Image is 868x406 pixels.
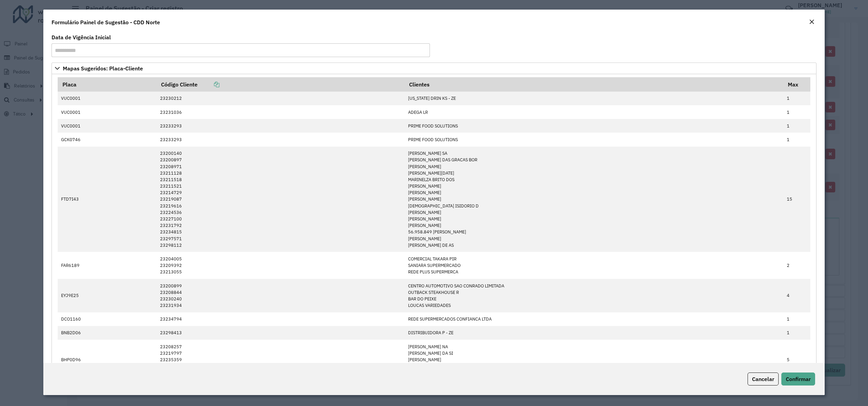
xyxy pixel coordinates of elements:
td: DCO1160 [58,312,156,326]
td: VUC0001 [58,92,156,105]
td: REDE SUPERMERCADOS CONFIANCA LTDA [404,312,783,326]
td: 1 [783,105,810,119]
button: Confirmar [781,373,815,385]
td: 23298413 [156,326,404,340]
button: Close [807,18,816,27]
a: Mapas Sugeridos: Placa-Cliente [52,63,816,74]
label: Data de Vigência Inicial [52,33,111,41]
td: [US_STATE] DRIN KS - ZE [404,92,783,105]
td: 2 [783,252,810,279]
th: Max [783,77,810,92]
span: Mapas Sugeridos: Placa-Cliente [63,66,143,71]
button: Cancelar [748,373,779,385]
td: PRIME FOOD SOLUTIONS [404,133,783,146]
td: VUC0001 [58,105,156,119]
td: 1 [783,312,810,326]
td: FAR6189 [58,252,156,279]
td: DISTRIBUIDORA P - ZE [404,326,783,340]
td: 23200899 23208844 23230240 23231934 [156,279,404,312]
td: BNB2D06 [58,326,156,340]
th: Código Cliente [156,77,404,92]
td: 23231036 [156,105,404,119]
td: CENTRO AUTOMOTIVO SAO CONRADO LIMITADA OUTBACK STEAKHOUSE R BAR DO PEIXE LOUCAS VARIEDADES [404,279,783,312]
td: 23200140 23200897 23208971 23211128 23211518 23211521 23214729 23219087 23219616 23224536 2322710... [156,147,404,252]
td: 23208257 23219797 23235359 23235504 23297407 [156,340,404,380]
em: Fechar [809,19,814,25]
td: 5 [783,340,810,380]
td: EYJ9E25 [58,279,156,312]
td: 1 [783,119,810,133]
td: 23230212 [156,92,404,105]
td: 1 [783,133,810,146]
td: 1 [783,326,810,340]
td: BHP0D96 [58,340,156,380]
td: 23233293 [156,119,404,133]
td: 15 [783,147,810,252]
td: 23233293 [156,133,404,146]
span: Cancelar [752,376,774,382]
td: 4 [783,279,810,312]
td: [PERSON_NAME] NA [PERSON_NAME] DA SI [PERSON_NAME] 57.387.552 [PERSON_NAME] [PERSON_NAME] DO NAS [404,340,783,380]
th: Placa [58,77,156,92]
a: Copiar [198,81,219,88]
span: Confirmar [786,376,811,382]
td: PRIME FOOD SOLUTIONS [404,119,783,133]
td: GCK0746 [58,133,156,146]
td: 23204005 23209392 23213055 [156,252,404,279]
td: 1 [783,92,810,105]
td: FTD7I43 [58,147,156,252]
td: ADEGA LR [404,105,783,119]
h4: Formulário Painel de Sugestão - CDD Norte [52,18,160,26]
th: Clientes [404,77,783,92]
td: COMERCIAL TAKARA PIR SANIARA SUPERMERCADO REDE PLUS SUPERMERCA [404,252,783,279]
td: [PERSON_NAME] SA [PERSON_NAME] DAS GRACAS BOR [PERSON_NAME] [PERSON_NAME][DATE] MARINELZA BRITO D... [404,147,783,252]
td: VUC0001 [58,119,156,133]
td: 23234794 [156,312,404,326]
